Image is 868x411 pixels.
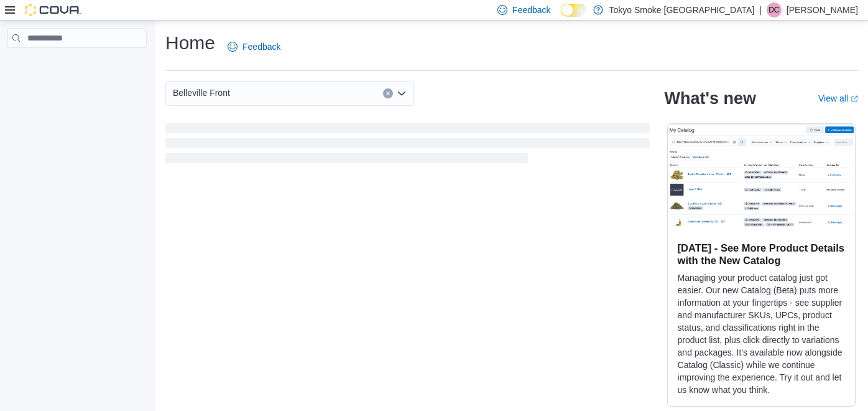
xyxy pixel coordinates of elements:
[769,2,779,17] span: DC
[787,2,858,17] p: [PERSON_NAME]
[223,34,285,59] a: Feedback
[818,93,858,103] a: View allExternal link
[665,88,756,108] h2: What's new
[512,4,550,16] span: Feedback
[561,4,587,17] input: Dark Mode
[25,4,81,16] img: Cova
[609,2,755,17] p: Tokyo Smoke [GEOGRAPHIC_DATA]
[383,88,393,98] button: Clear input
[851,95,858,103] svg: External link
[165,126,650,166] span: Loading
[767,2,782,17] div: Dylan Creelman
[561,17,561,17] span: Dark Mode
[165,31,215,55] h1: Home
[678,242,845,267] h3: [DATE] - See More Product Details with the New Catalog
[678,272,845,396] p: Managing your product catalog just got easier. Our new Catalog (Beta) puts more information at yo...
[173,85,230,100] span: Belleville Front
[759,2,762,17] p: |
[7,50,147,80] nav: Complex example
[242,40,280,53] span: Feedback
[397,88,407,98] button: Open list of options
